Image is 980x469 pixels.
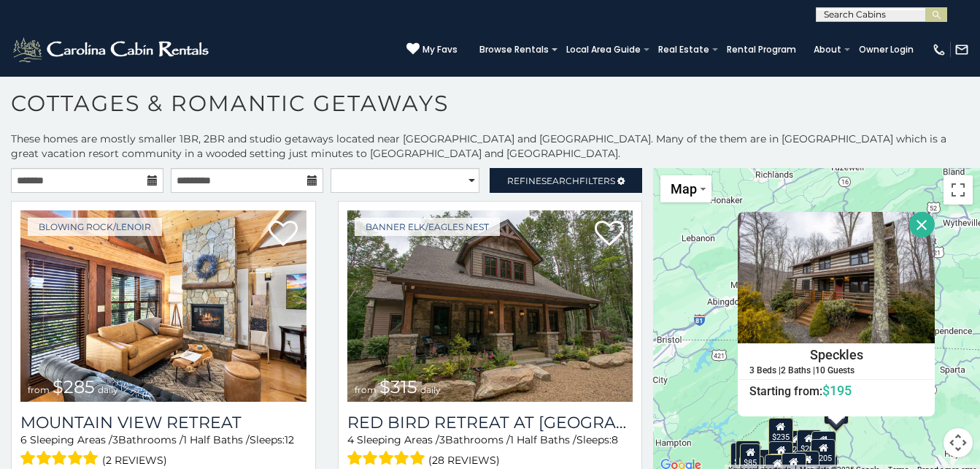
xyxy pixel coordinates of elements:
[20,210,306,402] a: Mountain View Retreat from $285 daily
[269,219,298,250] a: Add to favorites
[406,42,458,57] a: My Favs
[768,441,793,469] div: $195
[285,433,294,446] span: 12
[781,366,815,375] h5: 2 Baths |
[806,39,849,60] a: About
[510,433,576,446] span: 1 Half Baths /
[559,39,648,60] a: Local Area Guide
[909,212,935,237] button: Close
[355,218,500,236] a: Banner Elk/Eagles Nest
[379,376,417,397] span: $315
[28,384,50,395] span: from
[20,413,306,432] a: Mountain View Retreat
[738,343,935,399] a: Speckles 3 Beds | 2 Baths | 10 Guests Starting from:$195
[472,39,556,60] a: Browse Rentals
[749,366,781,375] h5: 3 Beds |
[944,175,973,205] button: Toggle fullscreen view
[736,441,760,468] div: $235
[347,210,633,402] a: Red Bird Retreat at Eagles Nest from $315 daily
[355,384,377,395] span: from
[738,344,934,366] h4: Speckles
[954,42,969,57] img: mail-regular-white.png
[719,39,803,60] a: Rental Program
[822,383,852,398] span: $195
[98,384,118,395] span: daily
[112,433,118,446] span: 3
[768,418,793,446] div: $235
[738,384,934,398] h6: Starting from:
[347,413,633,432] a: Red Bird Retreat at [GEOGRAPHIC_DATA]
[541,175,579,186] span: Search
[347,210,633,402] img: Red Bird Retreat at Eagles Nest
[423,43,458,56] span: My Favs
[20,210,306,402] img: Mountain View Retreat
[20,433,27,446] span: 6
[738,212,935,343] img: Speckles
[11,35,213,64] img: White-1-2.png
[811,431,836,459] div: $200
[932,42,946,57] img: phone-regular-white.png
[660,175,711,202] button: Change map style
[347,413,633,432] h3: Red Bird Retreat at Eagles Nest
[671,181,697,197] span: Map
[611,433,618,446] span: 8
[852,39,921,60] a: Owner Login
[347,433,354,446] span: 4
[651,39,717,60] a: Real Estate
[490,168,642,193] a: RefineSearchFilters
[797,430,822,457] div: $205
[420,384,441,395] span: daily
[507,175,615,186] span: Refine Filters
[595,219,624,250] a: Add to favorites
[944,428,973,457] button: Map camera controls
[811,439,836,467] div: $205
[439,433,445,446] span: 3
[183,433,250,446] span: 1 Half Baths /
[53,376,95,397] span: $285
[815,366,854,375] h5: 10 Guests
[28,218,162,236] a: Blowing Rock/Lenoir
